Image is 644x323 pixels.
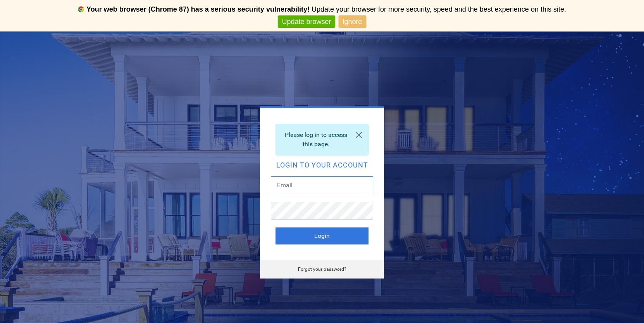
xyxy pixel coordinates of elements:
span: Update your browser for more security, speed and the best experience on this site. [312,5,566,13]
a: Forgot your password? [298,267,346,272]
h2: Login to your account [276,162,368,169]
input: Email [271,176,373,194]
a: Close [350,124,368,146]
a: Update browser [278,15,335,28]
div: Please log in to access this page. [276,124,368,156]
b: Your web browser (Chrome 87) has a serious security vulnerability! [86,5,310,13]
a: Ignore [339,15,366,28]
button: Login [276,227,368,244]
